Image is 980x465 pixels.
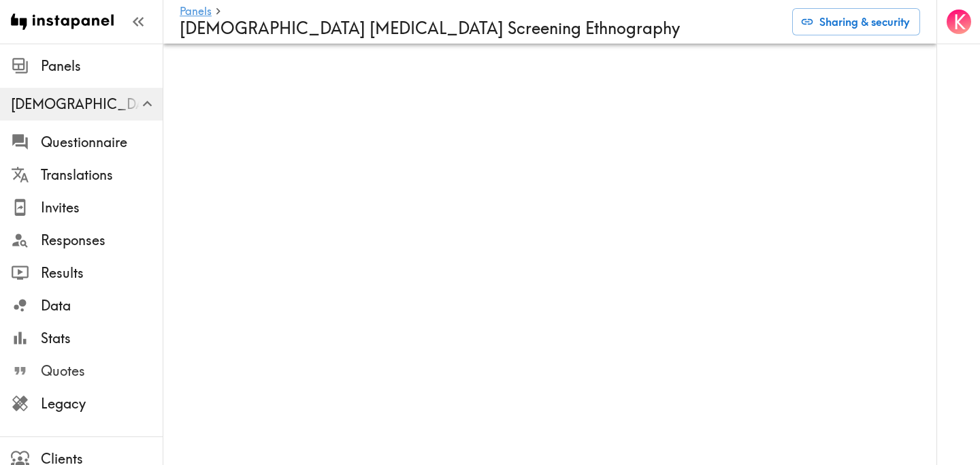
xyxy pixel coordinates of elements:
span: Questionnaire [41,133,163,152]
div: Male Prostate Cancer Screening Ethnography [11,95,163,114]
span: Panels [41,57,163,76]
span: Responses [41,231,163,250]
span: Translations [41,165,163,185]
h4: [DEMOGRAPHIC_DATA] [MEDICAL_DATA] Screening Ethnography [180,18,781,38]
span: Quotes [41,362,163,381]
a: Panels [180,5,212,18]
span: Data [41,296,163,315]
span: [DEMOGRAPHIC_DATA] [MEDICAL_DATA] Screening Ethnography [11,95,163,114]
span: K [953,10,966,34]
button: K [945,8,973,35]
button: Sharing & security [792,8,920,35]
span: Invites [41,198,163,217]
span: Legacy [41,394,163,413]
span: Results [41,263,163,283]
span: Stats [41,329,163,348]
